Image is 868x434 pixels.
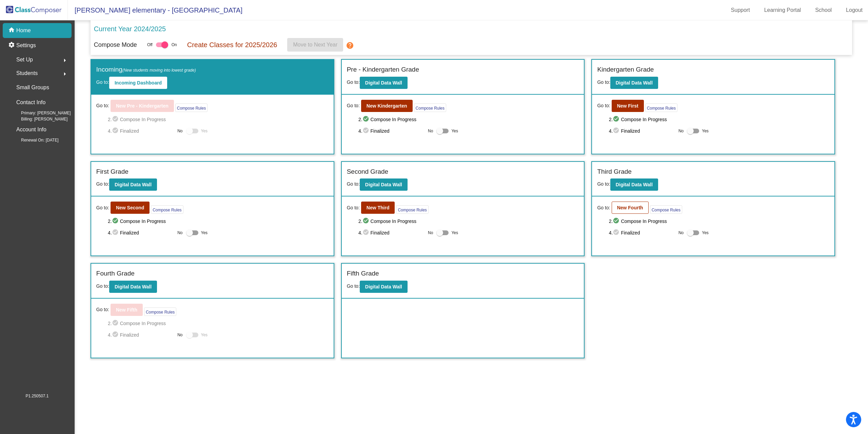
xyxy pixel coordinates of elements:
[347,102,360,109] span: Go to:
[96,269,135,279] label: Fourth Grade
[361,100,413,112] button: New Kindergarten
[293,42,338,48] span: Move to Next Year
[108,115,329,124] span: 2. Compose In Progress
[616,182,653,187] b: Digital Data Wall
[177,128,182,134] span: No
[360,178,408,191] button: Digital Data Wall
[613,127,621,135] mat-icon: check_circle
[187,40,277,50] p: Create Classes for 2025/2026
[616,80,653,86] b: Digital Data Wall
[613,115,621,124] mat-icon: check_circle
[8,26,16,35] mat-icon: home
[428,128,433,134] span: No
[678,128,684,134] span: No
[201,229,208,237] span: Yes
[346,41,354,50] mat-icon: help
[115,284,152,289] b: Digital Data Wall
[16,55,33,64] span: Set Up
[109,178,157,191] button: Digital Data Wall
[610,77,658,89] button: Digital Data Wall
[94,40,137,50] p: Compose Mode
[116,205,144,210] b: New Second
[112,127,120,135] mat-icon: check_circle
[111,202,150,214] button: New Second
[365,80,402,86] b: Digital Data Wall
[172,42,177,48] span: On
[10,116,67,122] span: Billing: [PERSON_NAME]
[451,229,458,237] span: Yes
[358,217,579,225] span: 2. Compose In Progress
[612,202,649,214] button: New Fourth
[347,269,379,279] label: Fifth Grade
[451,127,458,135] span: Yes
[360,77,408,89] button: Digital Data Wall
[16,26,31,35] p: Home
[414,103,446,112] button: Compose Rules
[112,229,120,237] mat-icon: check_circle
[362,127,371,135] mat-icon: check_circle
[347,167,389,177] label: Second Grade
[109,281,157,293] button: Digital Data Wall
[111,304,143,316] button: New Fifth
[609,229,675,237] span: 4. Finalized
[347,181,360,187] span: Go to:
[702,229,709,237] span: Yes
[108,331,174,339] span: 4. Finalized
[678,230,684,236] span: No
[108,127,174,135] span: 4. Finalized
[360,281,408,293] button: Digital Data Wall
[96,204,109,211] span: Go to:
[702,127,709,135] span: Yes
[116,307,137,313] b: New Fifth
[16,69,38,78] span: Students
[617,103,638,109] b: New First
[151,205,183,214] button: Compose Rules
[617,205,643,210] b: New Fourth
[16,98,45,107] p: Contact Info
[96,181,109,187] span: Go to:
[609,115,830,124] span: 2. Compose In Progress
[177,230,182,236] span: No
[365,284,402,289] b: Digital Data Wall
[94,24,166,34] p: Current Year 2024/2025
[597,204,610,211] span: Go to:
[347,79,360,85] span: Go to:
[201,331,208,339] span: Yes
[650,205,682,214] button: Compose Rules
[362,115,371,124] mat-icon: check_circle
[96,102,109,109] span: Go to:
[726,5,755,16] a: Support
[613,229,621,237] mat-icon: check_circle
[367,103,407,109] b: New Kindergarten
[287,38,343,52] button: Move to Next Year
[8,41,16,50] mat-icon: settings
[115,182,152,187] b: Digital Data Wall
[597,79,610,85] span: Go to:
[201,127,208,135] span: Yes
[10,110,71,116] span: Primary: [PERSON_NAME]
[96,79,109,85] span: Go to:
[61,70,69,78] mat-icon: arrow_right
[147,42,153,48] span: Off
[96,306,109,313] span: Go to:
[175,103,208,112] button: Compose Rules
[109,77,167,89] button: Incoming Dashboard
[108,319,329,327] span: 2. Compose In Progress
[645,103,677,112] button: Compose Rules
[396,205,428,214] button: Compose Rules
[597,181,610,187] span: Go to:
[597,65,654,75] label: Kindergarten Grade
[96,167,129,177] label: First Grade
[96,65,196,75] label: Incoming
[115,80,162,86] b: Incoming Dashboard
[177,332,182,338] span: No
[122,68,196,73] span: (New students moving into lowest grade)
[347,65,419,75] label: Pre - Kindergarten Grade
[358,127,425,135] span: 4. Finalized
[16,41,36,50] p: Settings
[108,217,329,225] span: 2. Compose In Progress
[68,5,242,16] span: [PERSON_NAME] elementary - [GEOGRAPHIC_DATA]
[112,115,120,124] mat-icon: check_circle
[16,125,46,134] p: Account Info
[361,202,395,214] button: New Third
